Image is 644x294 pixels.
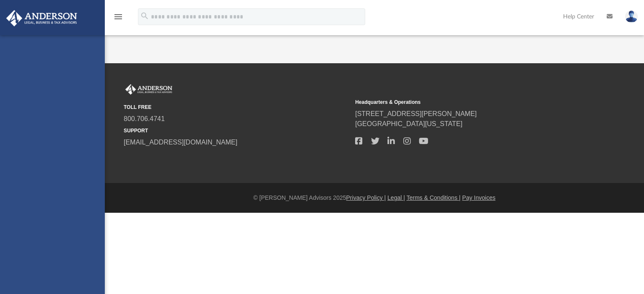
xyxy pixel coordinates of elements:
a: [EMAIL_ADDRESS][DOMAIN_NAME] [124,139,237,146]
img: Anderson Advisors Platinum Portal [124,84,174,95]
small: TOLL FREE [124,103,349,111]
small: Headquarters & Operations [355,98,581,106]
a: [STREET_ADDRESS][PERSON_NAME] [355,110,477,117]
div: © [PERSON_NAME] Advisors 2025 [105,193,644,202]
small: SUPPORT [124,127,349,134]
a: Terms & Conditions | [407,194,461,201]
i: menu [113,12,123,22]
img: User Pic [625,10,638,23]
img: Anderson Advisors Platinum Portal [4,10,80,26]
a: [GEOGRAPHIC_DATA][US_STATE] [355,120,462,127]
a: Privacy Policy | [346,194,386,201]
a: Pay Invoices [462,194,495,201]
a: Legal | [387,194,405,201]
a: menu [113,16,123,22]
a: 800.706.4741 [124,115,165,122]
i: search [140,11,149,21]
